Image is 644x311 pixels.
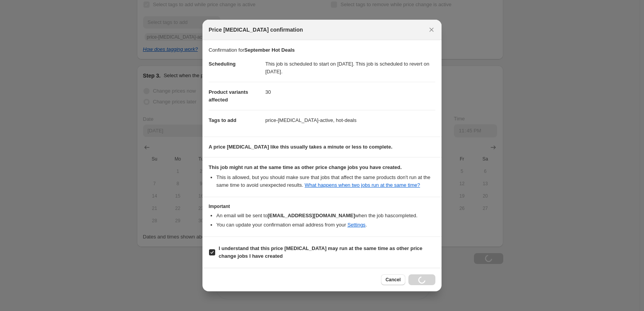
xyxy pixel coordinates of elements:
[209,26,303,34] span: Price [MEDICAL_DATA] confirmation
[216,212,435,220] li: An email will be sent to when the job has completed .
[244,47,295,53] b: September Hot Deals
[265,110,435,130] dd: price-[MEDICAL_DATA]-active, hot-deals
[209,117,236,123] span: Tags to add
[426,24,437,35] button: Close
[219,245,422,259] b: I understand that this price [MEDICAL_DATA] may run at the same time as other price change jobs I...
[209,164,402,170] b: This job might run at the same time as other price change jobs you have created.
[209,89,248,103] span: Product variants affected
[268,213,355,218] b: [EMAIL_ADDRESS][DOMAIN_NAME]
[216,221,435,229] li: You can update your confirmation email address from your .
[209,144,393,150] b: A price [MEDICAL_DATA] like this usually takes a minute or less to complete.
[209,203,435,210] h3: Important
[347,222,366,228] a: Settings
[381,274,405,285] button: Cancel
[209,61,236,67] span: Scheduling
[386,277,401,283] span: Cancel
[216,174,435,189] li: This is allowed, but you should make sure that jobs that affect the same products don ' t run at ...
[265,54,435,82] dd: This job is scheduled to start on [DATE]. This job is scheduled to revert on [DATE].
[265,82,435,102] dd: 30
[209,46,435,54] p: Confirmation for
[305,182,420,188] a: What happens when two jobs run at the same time?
